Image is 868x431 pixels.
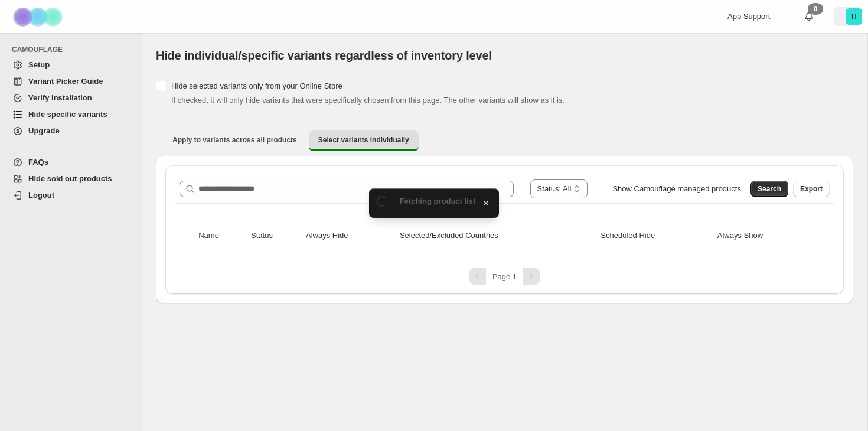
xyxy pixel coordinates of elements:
div: 0 [808,3,823,15]
nav: Pagination [175,268,834,285]
th: Selected/Excluded Countries [396,223,597,249]
span: Export [800,184,823,194]
span: Fetching product list [400,183,476,192]
span: Logout [28,191,54,200]
th: Scheduled Hide [597,223,713,249]
div: Select variants individually [156,156,853,303]
span: Search [758,184,781,194]
button: Export [793,181,830,197]
th: Always Hide [302,223,396,249]
a: Setup [7,57,129,73]
button: Select variants individually [309,130,419,151]
span: Verify Installation [28,93,92,102]
text: H [851,13,856,20]
span: Variant Picker Guide [28,77,103,86]
span: If checked, it will only hide variants that were specifically chosen from this page. The other va... [171,96,564,105]
span: Hide selected variants only from your Online Store [171,81,342,90]
span: Setup [28,60,50,69]
span: CAMOUFLAGE [12,45,133,54]
button: Apply to variants across all products [163,130,306,149]
span: Show Camouflage managed products [612,184,741,193]
a: Logout [7,187,129,204]
span: FAQs [28,158,48,166]
th: Always Show [714,223,814,249]
a: Upgrade [7,123,129,139]
a: FAQs [7,154,129,171]
span: Hide specific variants [28,110,107,119]
span: Page 1 [492,272,517,281]
a: 0 [803,11,815,22]
span: App Support [727,12,770,21]
a: Verify Installation [7,90,129,106]
th: Status [247,223,302,249]
a: Variant Picker Guide [7,73,129,90]
span: Upgrade [28,126,60,135]
a: Hide sold out products [7,171,129,187]
button: Search [750,181,788,197]
button: Avatar with initials H [834,7,863,26]
a: Hide specific variants [7,106,129,123]
span: Apply to variants across all products [172,135,297,145]
span: Avatar with initials H [846,8,862,25]
span: Hide individual/specific variants regardless of inventory level [156,49,492,62]
th: Name [195,223,247,249]
span: Hide sold out products [28,174,112,183]
img: Camouflage [9,1,68,33]
span: Select variants individually [318,135,409,145]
